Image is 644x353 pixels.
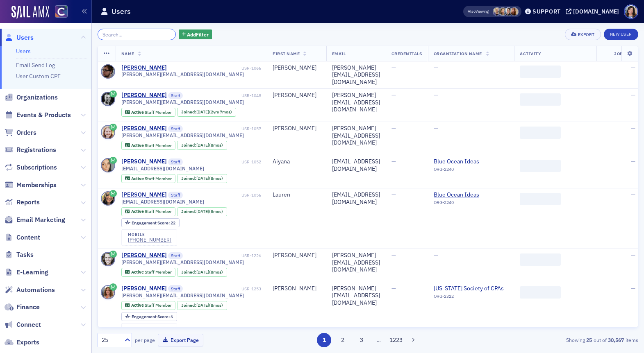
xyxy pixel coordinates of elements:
a: Blue Ocean Ideas [434,191,508,199]
span: Joined : [181,176,197,181]
div: ORG-2240 [434,200,508,208]
div: ORG-2322 [434,294,508,302]
div: Active: Active: Staff Member [121,174,176,183]
span: Credentials [391,51,422,57]
a: Subscriptions [5,163,57,172]
span: — [391,251,396,259]
div: Joined: 2025-01-30 00:00:00 [177,141,227,150]
a: [PERSON_NAME] [121,252,167,259]
a: Exports [5,338,39,347]
span: Tasks [16,250,34,259]
span: Organization Name [434,51,482,57]
span: ‌ [520,66,561,78]
span: — [434,64,438,71]
span: — [631,91,635,99]
span: E-Learning [16,268,48,277]
a: Organizations [5,93,58,102]
span: — [631,64,635,71]
span: Staff Member [145,143,172,148]
span: Alicia Gelinas [493,7,501,16]
a: Blue Ocean Ideas [434,158,508,165]
span: Staff [168,252,183,260]
button: 1223 [389,333,403,347]
div: [PERSON_NAME] [273,125,321,132]
span: Staff [168,285,183,292]
div: (8mos) [196,209,223,214]
span: Name [121,51,134,57]
a: Active Staff Member [125,143,171,148]
button: 3 [354,333,369,347]
span: Exports [16,338,39,347]
span: Staff [168,92,183,100]
span: Staff Member [145,176,172,181]
span: Finance [16,303,40,312]
span: Joined : [181,143,197,148]
span: Active [131,176,145,181]
span: Joined : [181,209,197,214]
span: [EMAIL_ADDRESS][DOMAIN_NAME] [121,199,204,205]
span: [DATE] [196,109,209,115]
div: [PERSON_NAME] [273,92,321,99]
div: mobile [128,326,171,331]
div: (8mos) [196,269,223,275]
span: Viewing [468,9,489,14]
span: Add Filter [187,31,209,38]
div: USR-1052 [184,159,262,165]
a: Automations [5,285,55,294]
span: [DATE] [196,175,209,181]
a: [PERSON_NAME] [121,125,167,132]
span: — [631,158,635,165]
div: Joined: 2025-01-30 00:00:00 [177,268,227,277]
div: USR-1048 [184,93,262,98]
a: Events & Products [5,111,71,120]
span: Job Type [614,51,635,57]
a: [PERSON_NAME] [121,191,167,199]
a: Users [16,48,31,55]
span: ‌ [520,193,561,205]
div: [PERSON_NAME][EMAIL_ADDRESS][DOMAIN_NAME] [332,285,380,307]
div: (8mos) [196,303,223,308]
div: Engagement Score: 6 [121,312,177,321]
span: Reports [16,198,40,207]
div: Joined: 2023-02-21 00:00:00 [177,108,236,117]
span: [PERSON_NAME][EMAIL_ADDRESS][DOMAIN_NAME] [121,292,244,299]
div: USR-1226 [184,253,262,258]
a: [PHONE_NUMBER] [128,237,171,243]
span: Automations [16,285,55,294]
div: 25 [102,336,120,344]
span: Orders [16,128,36,137]
button: 1 [317,333,331,347]
span: Colorado Society of CPAs [434,285,508,292]
div: Lauren [273,191,321,199]
span: Pamela Galey-Coleman [504,7,513,16]
div: USR-1056 [184,192,262,198]
span: — [391,64,396,71]
span: Connect [16,320,41,329]
span: Staff Member [145,269,172,275]
div: [PERSON_NAME] [121,92,167,99]
div: 22 [132,221,175,225]
div: (8mos) [196,176,223,181]
span: [DATE] [196,208,209,214]
a: Users [5,33,34,42]
span: [DATE] [196,302,209,308]
button: [DOMAIN_NAME] [566,9,622,14]
div: Joined: 2025-01-30 00:00:00 [177,207,227,216]
div: Aiyana [273,158,321,165]
span: Staff Member [145,302,172,308]
div: Active: Active: Staff Member [121,207,176,216]
span: Lindsay Moore [498,7,507,16]
span: Sheila Duggan [510,7,519,16]
div: USR-1057 [184,126,262,131]
a: [PERSON_NAME] [121,158,167,165]
strong: 25 [585,336,594,344]
div: Export [578,32,595,37]
a: Email Marketing [5,215,65,224]
a: SailAMX [11,6,49,19]
div: [PERSON_NAME][EMAIL_ADDRESS][DOMAIN_NAME] [332,125,380,147]
span: Active [131,269,145,275]
a: View Homepage [49,5,68,19]
span: Events & Products [16,111,71,120]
